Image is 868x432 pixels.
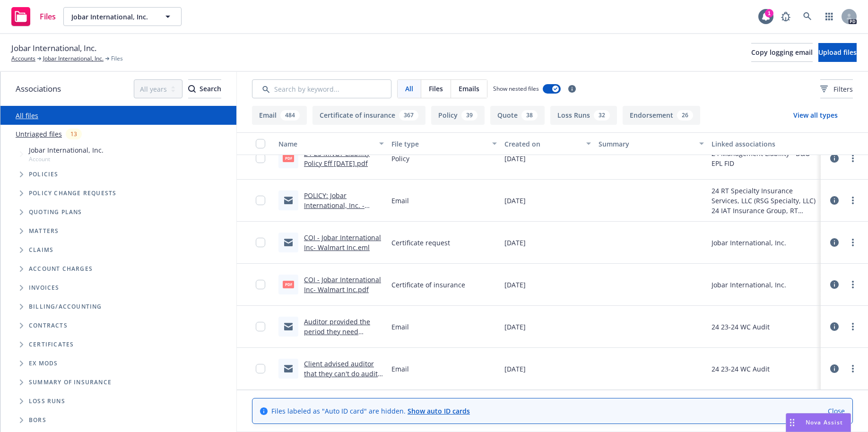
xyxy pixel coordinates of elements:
span: Filters [820,84,853,94]
span: Certificate of insurance [391,280,465,290]
div: Tree Example [0,143,236,297]
span: Files labeled as "Auto ID card" are hidden. [271,406,470,416]
button: SearchSearch [188,79,221,98]
span: Associations [16,83,61,95]
span: Jobar International, Inc. [71,12,153,22]
span: Show nested files [493,85,539,93]
span: Files [111,54,123,63]
div: 24 23-24 WC Audit [712,364,770,374]
button: Certificate of insurance [312,106,425,125]
div: 24 23-24 WC Audit [712,322,770,332]
a: All files [16,111,38,120]
span: Account [29,155,104,163]
button: Upload files [818,43,857,62]
span: Quoting plans [29,209,82,215]
a: Report a Bug [776,7,795,26]
span: Policies [29,172,59,177]
a: more [847,237,859,248]
a: COI - Jobar International Inc- Walmart Inc.eml [304,233,381,252]
span: Matters [29,228,59,234]
div: Jobar International, Inc. [712,238,786,248]
a: more [847,153,859,164]
a: Files [8,3,60,30]
span: [DATE] [504,322,526,332]
span: [DATE] [504,196,526,206]
span: Claims [29,247,53,253]
div: 38 [521,110,538,121]
span: Summary of insurance [29,380,112,385]
span: [DATE] [504,154,526,164]
span: Invoices [29,285,60,291]
input: Select all [256,139,265,148]
span: Contracts [29,323,68,328]
button: Email [252,106,307,125]
span: [DATE] [504,364,526,374]
span: BORs [29,417,46,423]
button: Endorsement [623,106,700,125]
span: Upload files [818,48,857,57]
a: Switch app [820,7,839,26]
span: pdf [283,281,294,288]
div: File type [391,139,486,149]
span: Certificates [29,342,74,347]
a: Untriaged files [16,129,62,139]
svg: Search [188,85,196,93]
span: [DATE] [504,280,526,290]
span: Files [40,13,56,20]
a: more [847,363,859,374]
div: 367 [399,110,418,121]
input: Search by keyword... [252,79,391,98]
span: Files [429,84,443,94]
div: 13 [66,129,82,139]
span: Jobar International, Inc. [11,42,96,54]
a: Jobar International, Inc. [43,54,104,63]
div: Search [188,80,221,98]
div: 32 [594,110,610,121]
a: Accounts [11,54,35,63]
div: Jobar International, Inc. [712,280,786,290]
span: Jobar International, Inc. [29,145,104,155]
button: Filters [820,79,853,98]
input: Toggle Row Selected [256,280,265,289]
div: Created on [504,139,581,149]
span: [DATE] [504,238,526,248]
a: Close [828,406,845,416]
a: Auditor provided the period they need audited .msg [304,317,370,346]
span: All [405,84,413,94]
div: Summary [599,139,694,149]
input: Toggle Row Selected [256,322,265,331]
a: more [847,321,859,332]
input: Toggle Row Selected [256,238,265,247]
span: Email [391,196,409,206]
a: POLICY: Jobar International, Inc. - D&O/EPL/FID; Eff: [DATE] - [DATE] (IAT) [304,191,381,230]
div: 39 [461,110,477,121]
div: Name [278,139,373,149]
button: Name [275,132,388,155]
button: Nova Assist [786,413,851,432]
div: 26 [677,110,693,121]
a: more [847,279,859,290]
span: Certificate request [391,238,450,248]
button: Loss Runs [550,106,617,125]
a: Search [798,7,817,26]
span: Filters [833,84,853,94]
div: 1 [765,9,773,17]
div: Linked associations [712,139,817,149]
a: Client advised auditor that they can't do audit until quarter is complete .msg [304,359,383,398]
button: File type [388,132,501,155]
a: COI - Jobar International Inc- Walmart Inc.pdf [304,275,381,294]
button: Copy logging email [751,43,813,62]
button: Policy [431,106,485,125]
span: Nova Assist [806,418,843,426]
span: Emails [459,84,479,94]
button: Jobar International, Inc. [63,7,182,26]
span: Loss Runs [29,398,65,404]
div: 24 RT Specialty Insurance Services, LLC (RSG Specialty, LLC) [712,186,817,206]
input: Toggle Row Selected [256,364,265,373]
button: Quote [490,106,545,125]
div: 24 IAT Insurance Group, RT Specialty Insurance Services, LLC (RSG Specialty, LLC), Harco National... [712,206,817,216]
input: Toggle Row Selected [256,154,265,163]
button: Linked associations [708,132,821,155]
a: Show auto ID cards [408,406,470,415]
div: 24 Management Liability - D&O EPL FID [712,148,817,168]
